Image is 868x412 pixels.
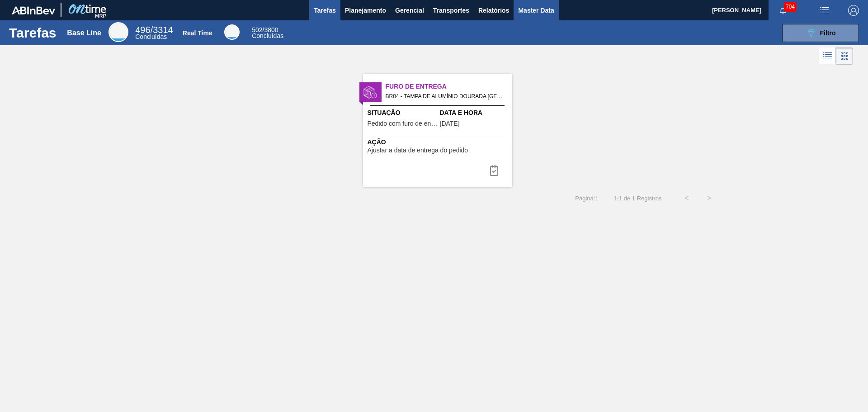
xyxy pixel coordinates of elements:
[135,25,150,35] span: 496
[135,25,173,35] span: / 3314
[440,120,460,127] span: 27/08/2025,
[252,26,278,33] span: / 3800
[820,29,836,37] span: Filtro
[675,187,698,209] button: <
[386,82,512,91] span: Furo de Entrega
[483,161,505,180] button: icon-task complete
[848,5,859,16] img: Logout
[698,187,721,209] button: >
[135,33,167,40] span: Concluídas
[819,47,836,65] div: Visão em Lista
[489,165,500,176] img: icon-task complete
[12,6,55,14] img: TNhmsLtSVTkK8tSr43FrP2fwEKptu5GPRR3wAAAABJRU5ErkJggg==
[108,22,128,42] div: Base Line
[368,120,438,127] span: Pedido com furo de entrega
[9,28,57,38] h1: Tarefas
[135,26,173,40] div: Base Line
[518,5,554,16] span: Master Data
[252,27,283,39] div: Real Time
[67,29,101,37] div: Base Line
[314,5,336,16] span: Tarefas
[575,195,598,202] span: Página : 1
[483,161,505,180] div: Completar tarefa: 29886707
[345,5,386,16] span: Planejamento
[478,5,509,16] span: Relatórios
[769,4,797,17] button: Notificações
[183,29,212,37] div: Real Time
[836,47,853,65] div: Visão em Cards
[224,24,240,40] div: Real Time
[784,2,797,12] span: 704
[368,108,438,118] span: Situação
[433,5,469,16] span: Transportes
[252,26,262,33] span: 502
[363,85,377,99] img: status
[819,5,830,16] img: userActions
[782,24,859,42] button: Filtro
[612,195,662,202] span: 1 - 1 de 1 Registros
[386,91,505,101] span: BR04 - TAMPA DE ALUMÍNIO DOURADA TAB PRATA MINAS Pedido - 2003731
[368,147,468,154] span: Ajustar a data de entrega do pedido
[395,5,424,16] span: Gerencial
[368,137,510,147] span: Ação
[252,32,283,39] span: Concluídas
[440,108,510,118] span: Data e Hora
